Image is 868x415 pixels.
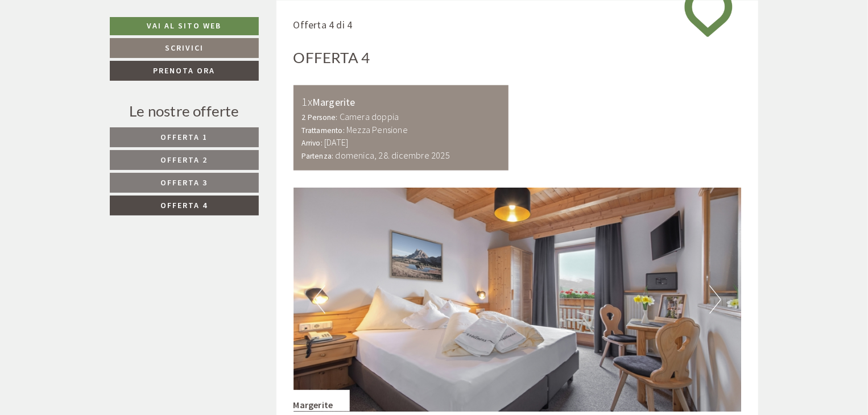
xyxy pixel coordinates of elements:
div: [DATE] [203,9,245,28]
span: Offerta 4 [161,200,208,210]
b: [DATE] [324,136,348,148]
div: Margerite [294,390,350,412]
a: Prenota ora [110,61,259,81]
span: Offerta 3 [161,177,208,188]
small: 15:01 [18,56,172,64]
div: Le nostre offerte [110,101,259,122]
b: Camera doppia [340,111,399,122]
span: Offerta 2 [161,155,208,165]
a: Scrivici [110,38,259,58]
a: Vai al sito web [110,17,259,35]
small: Partenza: [302,151,334,161]
small: Arrivo: [302,138,323,148]
b: Mezza Pensione [346,124,408,135]
div: Margerite [302,94,501,110]
div: Offerta 4 [294,47,370,68]
img: image [294,188,742,412]
span: Offerta 4 di 4 [294,18,353,31]
div: Buon giorno, come possiamo aiutarla? [9,31,177,66]
b: domenica, 28. dicembre 2025 [336,150,450,161]
small: Trattamento: [302,126,345,135]
div: [GEOGRAPHIC_DATA] [18,34,172,43]
button: Invia [391,300,448,319]
small: 2 Persone: [302,113,338,122]
button: Previous [313,285,325,314]
span: Offerta 1 [161,132,208,142]
b: 1x [302,94,312,109]
button: Next [709,285,721,314]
